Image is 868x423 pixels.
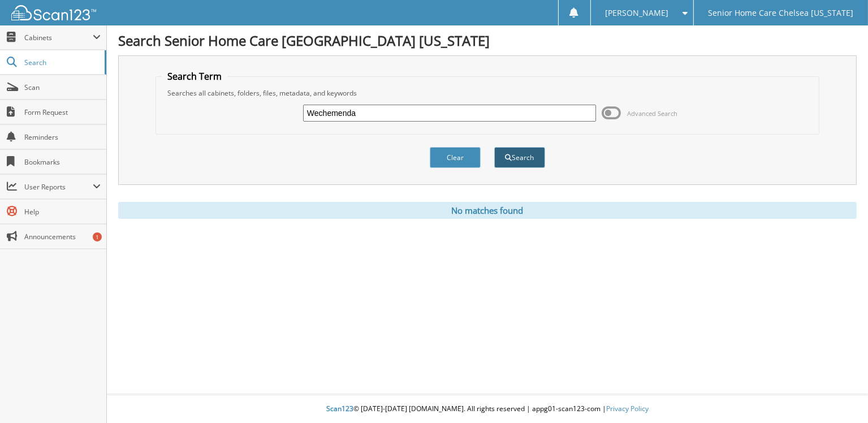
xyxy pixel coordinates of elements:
span: [PERSON_NAME] [605,10,668,16]
h1: Search Senior Home Care [GEOGRAPHIC_DATA] [US_STATE] [118,31,857,50]
span: Reminders [24,132,101,142]
span: Announcements [24,232,101,241]
span: Cabinets [24,33,93,42]
span: Bookmarks [24,157,101,167]
div: © [DATE]-[DATE] [DOMAIN_NAME]. All rights reserved | appg01-scan123-com | [107,395,868,423]
button: Clear [430,147,481,168]
span: Scan123 [326,404,353,413]
img: scan123-logo-white.svg [11,5,96,20]
span: User Reports [24,182,93,192]
div: 1 [93,232,102,241]
legend: Search Term [162,70,227,83]
span: Scan [24,83,101,92]
span: Form Request [24,107,101,117]
div: No matches found [118,202,857,219]
span: Search [24,58,99,67]
span: Senior Home Care Chelsea [US_STATE] [709,10,854,16]
span: Help [24,207,101,217]
a: Privacy Policy [606,404,649,413]
div: Searches all cabinets, folders, files, metadata, and keywords [162,88,813,98]
span: Advanced Search [627,109,677,118]
button: Search [494,147,545,168]
iframe: Chat Widget [811,369,868,423]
